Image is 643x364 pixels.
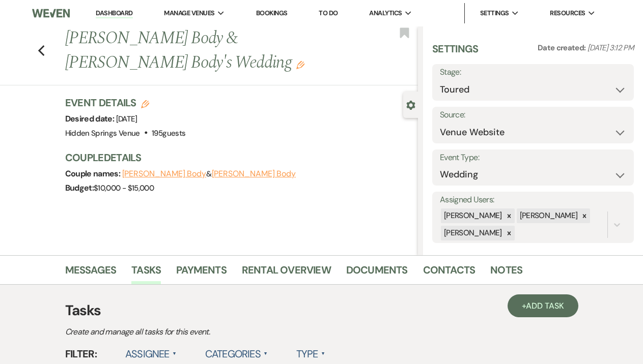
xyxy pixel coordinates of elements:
[65,150,408,165] h3: Couple Details
[116,114,137,124] span: [DATE]
[440,193,626,207] label: Assigned Users:
[432,42,479,64] h3: Settings
[588,43,634,53] span: [DATE] 3:12 PM
[321,350,325,358] span: ▲
[152,128,185,138] span: 195 guests
[131,262,161,284] a: Tasks
[440,65,626,80] label: Stage:
[65,96,186,110] h3: Event Details
[65,128,140,138] span: Hidden Springs Venue
[122,169,296,179] span: &
[205,345,268,363] label: Categories
[264,350,268,358] span: ▲
[538,43,588,53] span: Date created:
[508,294,578,317] a: +Add Task
[212,170,296,178] button: [PERSON_NAME] Body
[65,183,94,193] span: Budget:
[65,168,122,179] span: Couple names:
[65,325,422,339] p: Create and manage all tasks for this event.
[441,226,504,240] div: [PERSON_NAME]
[526,300,564,311] span: Add Task
[122,170,207,178] button: [PERSON_NAME] Body
[440,108,626,123] label: Source:
[94,183,154,193] span: $10,000 - $15,000
[296,345,325,363] label: Type
[256,9,288,17] a: Bookings
[550,8,585,18] span: Resources
[369,8,402,18] span: Analytics
[164,8,214,18] span: Manage Venues
[296,60,304,69] button: Edit
[406,100,415,109] button: Close lead details
[319,9,338,17] a: To Do
[242,262,331,284] a: Rental Overview
[176,262,227,284] a: Payments
[346,262,408,284] a: Documents
[440,150,626,165] label: Event Type:
[65,113,116,124] span: Desired date:
[32,3,70,24] img: Weven Logo
[441,208,504,223] div: [PERSON_NAME]
[65,262,117,284] a: Messages
[480,8,509,18] span: Settings
[65,26,344,75] h1: [PERSON_NAME] Body & [PERSON_NAME] Body's Wedding
[173,350,177,358] span: ▲
[423,262,476,284] a: Contacts
[125,345,177,363] label: Assignee
[65,300,578,321] h3: Tasks
[96,9,132,18] a: Dashboard
[517,208,579,223] div: [PERSON_NAME]
[490,262,522,284] a: Notes
[65,346,97,361] span: Filter:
